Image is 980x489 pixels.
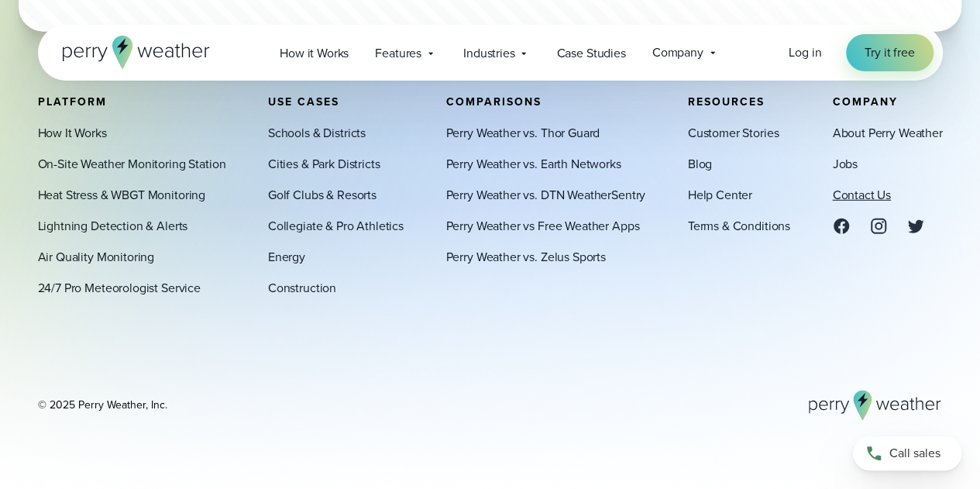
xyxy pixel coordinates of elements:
[268,247,305,266] a: Energy
[832,154,857,173] a: Jobs
[832,123,942,142] a: About Perry Weather
[865,43,914,62] span: Try it free
[556,44,625,63] span: Case Studies
[543,37,638,69] a: Case Studies
[688,93,765,109] span: Resources
[846,34,933,71] a: Try it free
[445,216,639,235] a: Perry Weather vs Free Weather Apps
[38,278,201,297] a: 24/7 Pro Meteorologist Service
[789,43,821,62] a: Log in
[268,278,336,297] a: Construction
[445,247,605,266] a: Perry Weather vs. Zelus Sports
[268,216,404,235] a: Collegiate & Pro Athletics
[832,185,890,204] a: Contact Us
[652,43,703,62] span: Company
[38,123,107,142] a: How It Works
[688,185,752,204] a: Help Center
[889,444,940,463] span: Call sales
[832,93,897,109] span: Company
[789,43,821,61] span: Log in
[463,44,514,63] span: Industries
[38,185,206,204] a: Heat Stress & WBGT Monitoring
[38,93,107,109] span: Platform
[688,216,790,235] a: Terms & Conditions
[280,44,349,63] span: How it Works
[445,185,645,204] a: Perry Weather vs. DTN WeatherSentry
[688,123,779,142] a: Customer Stories
[38,247,155,266] a: Air Quality Monitoring
[268,93,339,109] span: Use Cases
[268,154,380,173] a: Cities & Park Districts
[38,398,167,413] div: © 2025 Perry Weather, Inc.
[38,154,226,173] a: On-Site Weather Monitoring Station
[268,123,366,142] a: Schools & Districts
[445,123,600,142] a: Perry Weather vs. Thor Guard
[688,154,712,173] a: Blog
[266,37,362,69] a: How it Works
[853,436,961,470] a: Call sales
[375,44,421,63] span: Features
[445,93,541,109] span: Comparisons
[445,154,621,173] a: Perry Weather vs. Earth Networks
[268,185,377,204] a: Golf Clubs & Resorts
[38,216,188,235] a: Lightning Detection & Alerts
